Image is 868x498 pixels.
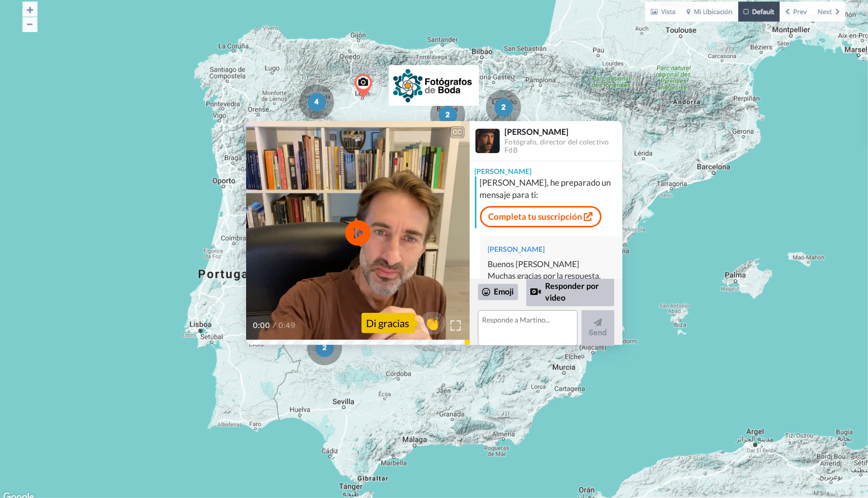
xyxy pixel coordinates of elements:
div: CC [451,127,464,137]
div: [PERSON_NAME] [505,127,622,136]
span: 0:00 [253,319,271,332]
img: logo [389,65,479,106]
div: Muchas gracias por la respuesta. Para completar la yo tengo una pregunta. [488,270,614,305]
div: [PERSON_NAME] [488,244,614,254]
div: [PERSON_NAME], he preparado un mensaje para ti: [480,177,620,201]
span: / [273,319,277,332]
div: Emoji [478,284,518,300]
div: Buenos [PERSON_NAME] [488,258,614,270]
div: Fotógrafo, director del colectivo FdB [505,138,622,155]
span: 0:49 [279,319,296,332]
span: 👏 [420,315,445,331]
div: Responder por video [526,278,614,306]
div: Reply by Video [530,286,542,298]
div: Di gracias [362,313,415,333]
a: Completa tu suscripción [480,206,602,227]
img: Full screen [451,320,461,331]
button: Send [582,310,614,346]
div: [PERSON_NAME] [470,161,622,177]
button: 👏 [420,312,445,335]
img: Profile Image [475,129,500,153]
